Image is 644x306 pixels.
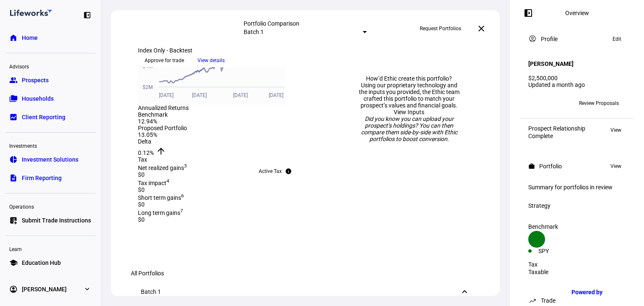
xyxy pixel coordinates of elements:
[138,180,169,186] span: Tax impact
[528,161,626,171] eth-panel-overview-card-header: Portfolio
[528,75,626,81] div: $2,500,000
[528,60,574,67] h4: [PERSON_NAME]
[184,163,187,169] sup: 3
[528,296,626,306] eth-panel-overview-card-header: Trade
[138,201,305,208] div: $0
[9,76,18,84] eth-mat-symbol: group
[5,139,96,151] div: Investments
[233,90,248,98] span: [DATE]
[22,216,91,225] span: Submit Trade Instructions
[138,118,305,125] div: 12.94%
[606,125,626,135] button: View
[5,72,96,89] a: groupProspects
[356,75,462,81] div: How’d Ethic create this portfolio?
[22,34,38,42] span: Home
[191,57,231,63] a: View details
[138,111,305,118] div: Benchmark
[528,125,585,132] div: Prospect Relationship
[22,76,49,84] span: Prospects
[528,163,535,170] mat-icon: work
[244,20,366,27] div: Portfolio Comparison
[608,34,626,44] button: Edit
[138,194,184,201] span: Short term gains
[9,216,18,225] eth-mat-symbol: list_alt_add
[610,161,621,171] span: View
[528,223,626,230] div: Benchmark
[539,163,562,170] div: Portfolio
[9,155,18,164] eth-mat-symbol: pie_chart
[22,155,78,164] span: Investment Solutions
[460,287,470,297] mat-icon: keyboard_arrow_down
[567,284,631,300] a: Powered by
[9,259,18,267] eth-mat-symbol: school
[197,54,225,67] span: View details
[5,109,96,126] a: bid_landscapeClient Reporting
[528,261,626,268] div: Tax
[394,108,424,115] a: View Inputs
[131,270,480,277] div: All Portfolios
[22,285,67,293] span: [PERSON_NAME]
[138,186,305,193] div: $0
[83,285,91,293] eth-mat-symbol: expand_more
[528,269,626,275] div: Taxable
[5,170,96,186] a: descriptionFirm Reporting
[156,146,166,156] mat-icon: arrow_upward
[528,184,626,191] div: Summary for portfolios in review
[138,131,305,138] div: 13.05%
[541,36,558,42] div: Profile
[9,113,18,121] eth-mat-symbol: bid_landscape
[413,22,468,35] button: Request Portfolios
[610,125,621,135] span: View
[22,113,65,121] span: Client Reporting
[138,216,305,223] div: $0
[5,29,96,46] a: homeHome
[145,54,184,67] span: Approve for trade
[244,29,264,35] mat-select-trigger: Batch 1
[22,174,62,182] span: Firm Reporting
[5,60,96,72] div: Advisors
[166,178,169,184] sup: 4
[22,259,61,267] span: Education Hub
[528,34,626,44] eth-panel-overview-card-header: Profile
[9,34,18,42] eth-mat-symbol: home
[541,297,556,304] div: Trade
[192,90,207,98] span: [DATE]
[269,90,285,98] span: [DATE]
[159,90,175,98] span: [DATE]
[606,161,626,171] button: View
[191,54,231,67] button: View details
[141,288,161,295] div: Batch 1
[565,10,589,16] div: Overview
[613,34,621,44] span: Edit
[138,105,305,111] div: Annualized Returns
[5,200,96,212] div: Operations
[138,145,305,156] div: 0.12%
[528,296,537,305] mat-icon: trending_up
[9,285,18,293] eth-mat-symbol: account_circle
[9,174,18,182] eth-mat-symbol: description
[143,84,153,90] text: $2M
[9,94,18,103] eth-mat-symbol: folder_copy
[532,100,538,106] span: IW
[528,81,626,88] div: Updated a month ago
[528,34,537,43] mat-icon: account_circle
[138,171,305,178] div: $0
[356,115,462,142] div: Did you know you can upload your prospect’s holdings? You can then compare them side-by-side with...
[180,208,183,214] sup: 7
[356,81,462,108] div: Using our proprietary technology and the inputs you provided, the Ethic team crafted this portfol...
[138,54,191,67] button: Approve for trade
[5,90,96,107] a: folder_copyHouseholds
[579,97,619,110] span: Review Proposals
[22,94,54,103] span: Households
[5,243,96,254] div: Learn
[138,156,305,163] div: Tax
[476,24,486,34] mat-icon: close
[523,8,533,18] mat-icon: left_panel_open
[138,165,187,171] span: Net realized gains
[5,151,96,168] a: pie_chartInvestment Solutions
[83,11,91,19] eth-mat-symbol: left_panel_close
[181,193,184,199] sup: 6
[420,22,461,35] span: Request Portfolios
[528,133,585,139] div: Complete
[138,125,305,131] div: Proposed Portfolio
